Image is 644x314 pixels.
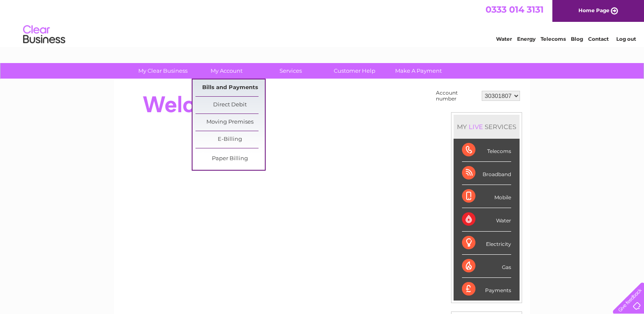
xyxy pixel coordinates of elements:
[462,278,511,301] div: Payments
[616,36,636,42] a: Log out
[320,63,389,79] a: Customer Help
[462,162,511,185] div: Broadband
[462,185,511,208] div: Mobile
[256,63,325,79] a: Services
[195,131,265,148] a: E-Billing
[462,232,511,255] div: Electricity
[467,123,485,131] div: LIVE
[128,63,198,79] a: My Clear Business
[195,150,265,167] a: Paper Billing
[384,63,453,79] a: Make A Payment
[486,4,544,15] a: 0333 014 3131
[192,63,261,79] a: My Account
[462,208,511,231] div: Water
[496,36,512,42] a: Water
[454,115,520,139] div: MY SERVICES
[195,97,265,113] a: Direct Debit
[195,114,265,131] a: Moving Premises
[571,36,583,42] a: Blog
[124,5,521,41] div: Clear Business is a trading name of Verastar Limited (registered in [GEOGRAPHIC_DATA] No. 3667643...
[541,36,566,42] a: Telecoms
[195,79,265,96] a: Bills and Payments
[588,36,609,42] a: Contact
[462,139,511,162] div: Telecoms
[434,88,480,104] td: Account number
[517,36,536,42] a: Energy
[462,255,511,278] div: Gas
[23,22,66,47] img: logo.png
